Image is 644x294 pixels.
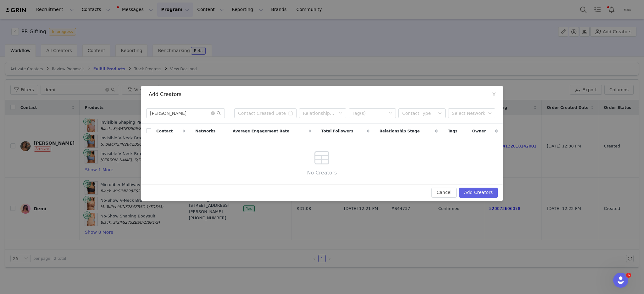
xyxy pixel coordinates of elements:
[288,111,293,115] i: icon: calendar
[307,169,337,177] span: No Creators
[488,111,492,116] i: icon: down
[321,128,353,134] span: Total Followers
[626,273,631,278] span: 6
[339,111,342,116] i: icon: down
[353,110,386,116] div: Tag(s)
[459,188,498,198] button: Add Creators
[195,128,215,134] span: Networks
[389,111,392,116] i: icon: down
[613,273,628,288] iframe: Intercom live chat
[211,111,215,115] i: icon: close-circle
[491,92,497,97] i: icon: close
[472,128,486,134] span: Owner
[233,128,289,134] span: Average Engagement Rate
[146,108,225,118] input: Search...
[303,110,336,116] div: Relationship Stage
[438,111,442,116] i: icon: down
[452,110,486,116] div: Select Network
[217,111,221,115] i: icon: search
[149,91,495,98] div: Add Creators
[402,110,435,116] div: Contact Type
[448,128,457,134] span: Tags
[156,128,173,134] span: Contact
[431,188,456,198] button: Cancel
[380,128,420,134] span: Relationship Stage
[485,86,503,104] button: Close
[234,108,297,118] input: Contact Created Date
